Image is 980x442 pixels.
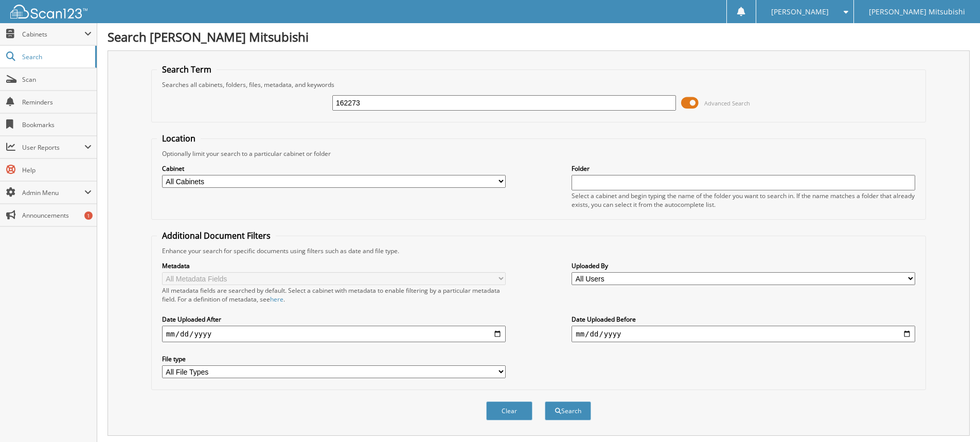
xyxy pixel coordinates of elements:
[572,191,915,209] div: Select a cabinet and begin typing the name of the folder you want to search in. If the name match...
[157,133,201,144] legend: Location
[572,261,915,270] label: Uploaded By
[486,401,532,420] button: Clear
[22,98,92,107] span: Reminders
[22,143,84,152] span: User Reports
[572,164,915,173] label: Folder
[572,326,915,342] input: end
[157,64,217,75] legend: Search Term
[545,401,591,420] button: Search
[869,9,965,15] span: [PERSON_NAME] Mitsubishi
[22,188,84,197] span: Admin Menu
[572,315,915,324] label: Date Uploaded Before
[22,166,92,174] span: Help
[771,9,829,15] span: [PERSON_NAME]
[108,28,970,45] h1: Search [PERSON_NAME] Mitsubishi
[157,230,276,241] legend: Additional Document Filters
[22,30,84,39] span: Cabinets
[162,261,506,270] label: Metadata
[22,120,92,129] span: Bookmarks
[162,315,506,324] label: Date Uploaded After
[157,80,920,89] div: Searches all cabinets, folders, files, metadata, and keywords
[157,149,920,158] div: Optionally limit your search to a particular cabinet or folder
[22,75,92,84] span: Scan
[704,99,750,107] span: Advanced Search
[162,355,506,363] label: File type
[270,295,283,304] a: here
[162,286,506,304] div: All metadata fields are searched by default. Select a cabinet with metadata to enable filtering b...
[84,211,93,220] div: 1
[22,52,90,61] span: Search
[162,164,506,173] label: Cabinet
[22,211,92,220] span: Announcements
[162,326,506,342] input: start
[157,246,920,255] div: Enhance your search for specific documents using filters such as date and file type.
[10,5,87,19] img: scan123-logo-white.svg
